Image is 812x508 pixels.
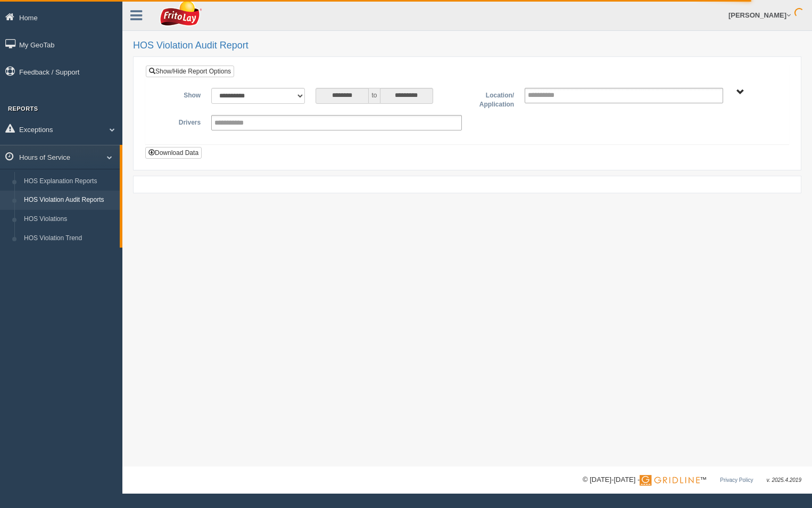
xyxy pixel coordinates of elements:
[369,88,379,104] span: to
[145,147,202,159] button: Download Data
[583,474,801,486] div: © [DATE]-[DATE] - ™
[19,229,120,248] a: HOS Violation Trend
[154,115,206,128] label: Drivers
[19,210,120,229] a: HOS Violations
[146,65,234,77] a: Show/Hide Report Options
[133,40,801,51] h2: HOS Violation Audit Report
[720,477,753,483] a: Privacy Policy
[640,475,700,486] img: Gridline
[19,172,120,191] a: HOS Explanation Reports
[19,191,120,210] a: HOS Violation Audit Reports
[467,88,519,110] label: Location/ Application
[154,88,206,101] label: Show
[767,477,801,483] span: v. 2025.4.2019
